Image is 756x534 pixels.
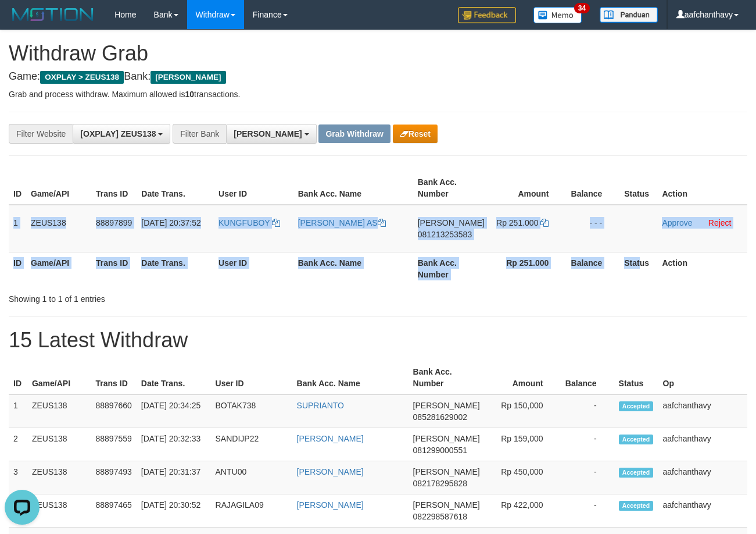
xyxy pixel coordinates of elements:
th: Amount [489,172,566,205]
h1: 15 Latest Withdraw [9,329,747,352]
button: Open LiveChat chat widget [5,5,40,40]
span: 88897899 [96,218,132,227]
td: 88897465 [91,494,137,528]
span: Accepted [619,435,654,444]
th: Status [619,172,657,205]
th: Status [614,361,658,394]
span: OXPLAY > ZEUS138 [40,71,124,84]
a: Approve [662,218,692,227]
td: - [561,461,614,494]
td: Rp 450,000 [485,461,561,494]
td: - - - [566,205,619,252]
span: Accepted [619,501,654,511]
h4: Game: Bank: [9,71,747,83]
td: ZEUS138 [27,428,91,461]
span: [PERSON_NAME] [413,434,480,443]
td: ZEUS138 [26,205,91,252]
th: ID [9,252,26,285]
a: Reject [708,218,732,227]
th: User ID [211,361,292,394]
td: SANDIJP22 [211,428,292,461]
a: [PERSON_NAME] AS [298,218,386,227]
img: MOTION_logo.png [9,6,97,23]
a: Copy 251000 to clipboard [540,218,549,227]
td: ZEUS138 [27,394,91,428]
td: 88897660 [91,394,137,428]
th: ID [9,361,27,394]
div: Filter Website [9,124,73,144]
th: Balance [566,252,619,285]
th: Amount [485,361,561,394]
th: Op [658,361,747,394]
td: [DATE] 20:32:33 [137,428,211,461]
span: Copy 082178295828 to clipboard [413,479,467,488]
p: Grab and process withdraw. Maximum allowed is transactions. [9,88,747,100]
a: [PERSON_NAME] [297,467,364,476]
td: aafchanthavy [658,461,747,494]
th: Bank Acc. Number [413,252,489,285]
td: - [561,428,614,461]
td: [DATE] 20:30:52 [137,494,211,528]
th: Bank Acc. Name [293,172,413,205]
span: Rp 251.000 [496,218,538,227]
strong: 10 [185,90,194,99]
th: Game/API [26,172,91,205]
span: Accepted [619,401,654,411]
th: Trans ID [91,172,137,205]
td: ANTU00 [211,461,292,494]
th: Bank Acc. Number [409,361,485,394]
td: 2 [9,428,27,461]
td: - [561,494,614,528]
td: [DATE] 20:31:37 [137,461,211,494]
th: Trans ID [91,361,137,394]
img: panduan.png [600,7,658,23]
td: ZEUS138 [27,494,91,528]
th: Balance [561,361,614,394]
th: Date Trans. [137,252,214,285]
button: [PERSON_NAME] [226,124,316,144]
td: 1 [9,205,26,252]
span: [PERSON_NAME] [418,218,485,227]
span: [PERSON_NAME] [234,129,302,138]
span: Accepted [619,468,654,478]
span: [PERSON_NAME] [413,401,480,410]
a: [PERSON_NAME] [297,500,364,510]
div: Filter Bank [173,124,226,144]
span: Copy 081299000551 to clipboard [413,446,467,455]
a: KUNGFUBOY [218,218,280,227]
span: [PERSON_NAME] [413,467,480,476]
h1: Withdraw Grab [9,42,747,65]
th: Date Trans. [137,172,214,205]
span: KUNGFUBOY [218,218,270,227]
th: Balance [566,172,619,205]
th: Action [657,172,747,205]
th: Trans ID [91,252,137,285]
td: [DATE] 20:34:25 [137,394,211,428]
th: Action [657,252,747,285]
th: Date Trans. [137,361,211,394]
th: Game/API [27,361,91,394]
td: 1 [9,394,27,428]
td: ZEUS138 [27,461,91,494]
th: Status [619,252,657,285]
th: Game/API [26,252,91,285]
img: Button%20Memo.svg [533,7,582,23]
span: Copy 082298587618 to clipboard [413,512,467,521]
span: [OXPLAY] ZEUS138 [80,129,156,138]
th: ID [9,172,26,205]
span: [PERSON_NAME] [151,71,225,84]
button: Reset [393,124,438,143]
td: 88897493 [91,461,137,494]
th: Bank Acc. Number [413,172,489,205]
th: User ID [214,172,293,205]
span: [PERSON_NAME] [413,500,480,510]
span: Copy 085281629002 to clipboard [413,412,467,422]
td: - [561,394,614,428]
span: Copy 081213253583 to clipboard [418,230,472,239]
td: aafchanthavy [658,494,747,528]
th: Bank Acc. Name [293,252,413,285]
td: aafchanthavy [658,394,747,428]
td: 3 [9,461,27,494]
td: Rp 159,000 [485,428,561,461]
button: Grab Withdraw [318,124,390,143]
